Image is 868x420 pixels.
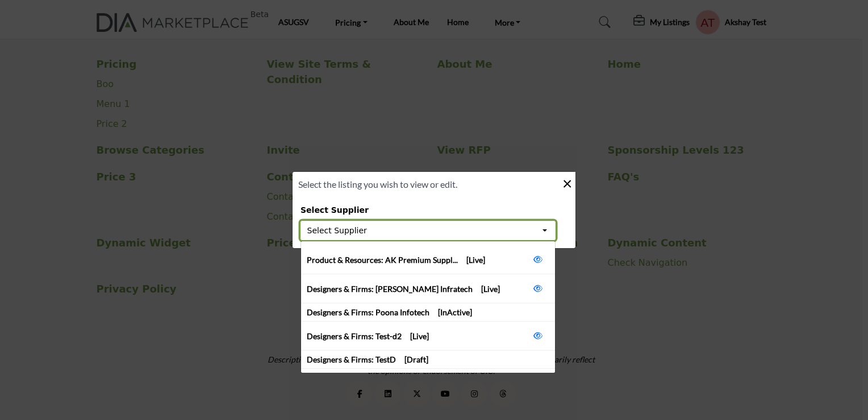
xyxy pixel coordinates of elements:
b: Select Supplier [301,204,369,221]
span: Product & Resources: AK Premium Supplier [307,254,485,266]
span: Designers & Firms: TestD [307,353,428,365]
a: View [527,277,549,300]
a: View [527,248,549,271]
button: Select Supplier [301,221,556,240]
span: Designers & Firms: Poona Infotech [307,306,472,318]
span: Designers & Firms: Chintan Infratech [307,283,500,295]
button: × [559,172,575,193]
a: View [527,324,549,347]
span: Designers & Firms: Test-d2 [307,330,429,342]
h6: Select the listing you wish to view or edit. [298,178,457,196]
